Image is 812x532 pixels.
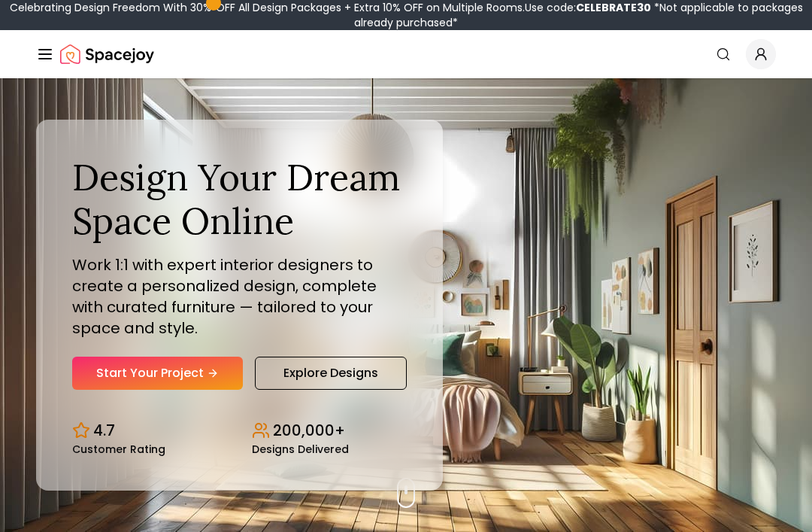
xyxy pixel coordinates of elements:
[36,30,776,78] nav: Global
[72,408,407,454] div: Design stats
[60,39,154,69] a: Spacejoy
[252,444,349,454] small: Designs Delivered
[60,39,154,69] img: Spacejoy Logo
[72,156,407,242] h1: Design Your Dream Space Online
[93,420,115,441] p: 4.7
[273,420,345,441] p: 200,000+
[72,444,165,454] small: Customer Rating
[72,254,407,339] p: Work 1:1 with expert interior designers to create a personalized design, complete with curated fu...
[72,357,243,390] a: Start Your Project
[255,357,407,390] a: Explore Designs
